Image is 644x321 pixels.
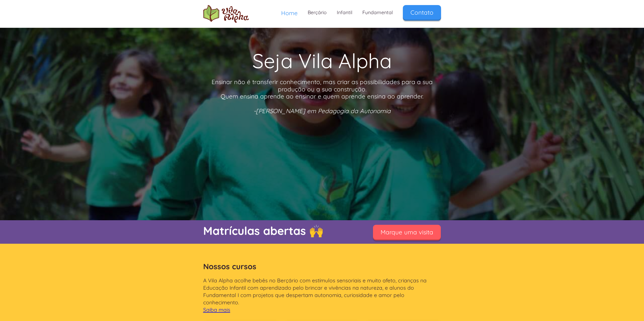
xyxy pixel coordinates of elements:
a: Contato [403,5,441,20]
h2: Nossos cursos [203,259,441,274]
em: -[PERSON_NAME] em Pedagogia da Autonomia [254,107,391,115]
a: Berçário [303,5,332,20]
p: A Vila Alpha acolhe bebês no Berçário com estímulos sensoriais e muito afeto, crianças na Educaçã... [203,277,441,314]
img: logo Escola Vila Alpha [203,5,249,23]
a: Saiba mais [203,306,230,313]
span: Home [281,9,298,17]
a: Fundamental [357,5,398,20]
a: Infantil [332,5,357,20]
a: Marque uma visita [373,225,441,239]
h1: Seja Vila Alpha [203,45,441,76]
a: home [203,5,249,23]
p: Matrículas abertas 🙌 [203,223,360,239]
a: Home [276,5,303,21]
p: Ensinar não é transferir conhecimento, mas criar as possibilidades para a sua produção ou a sua c... [203,78,441,115]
